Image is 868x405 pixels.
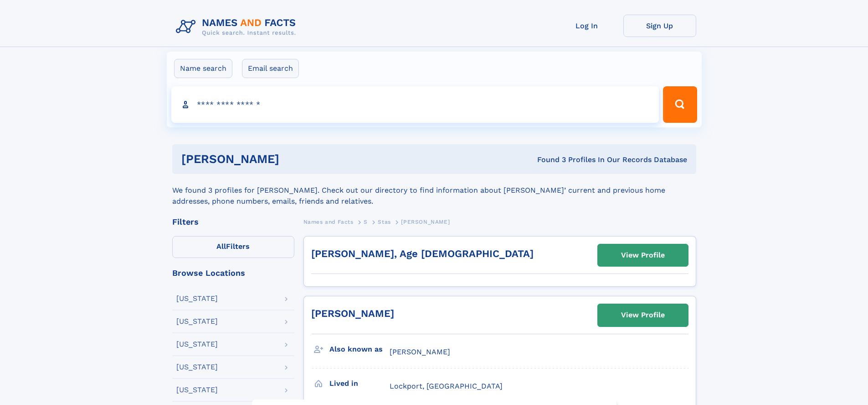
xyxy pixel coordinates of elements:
span: All [216,242,226,251]
span: [PERSON_NAME] [401,219,450,225]
div: Browse Locations [172,269,294,277]
a: Log In [550,15,623,37]
a: Names and Facts [303,216,354,227]
div: [US_STATE] [176,295,218,302]
a: Stas [378,216,390,227]
span: Stas [378,219,390,225]
div: View Profile [621,245,665,266]
label: Name search [174,59,232,78]
a: View Profile [598,244,688,266]
a: [PERSON_NAME], Age [DEMOGRAPHIC_DATA] [311,248,534,259]
div: [US_STATE] [176,363,218,371]
a: View Profile [598,304,688,326]
div: View Profile [621,305,665,326]
span: S [364,219,368,225]
h3: Lived in [329,376,390,391]
button: Search Button [663,86,697,123]
img: Logo Names and Facts [172,15,303,39]
h3: Also known as [329,342,390,357]
div: [US_STATE] [176,318,218,325]
label: Filters [172,236,294,258]
h1: [PERSON_NAME] [181,153,408,165]
a: Sign Up [623,15,696,37]
span: [PERSON_NAME] [390,347,450,356]
div: [US_STATE] [176,341,218,348]
a: S [364,216,368,227]
div: [US_STATE] [176,386,218,394]
span: Lockport, [GEOGRAPHIC_DATA] [390,382,503,390]
div: Filters [172,218,294,226]
a: [PERSON_NAME] [311,308,394,319]
div: Found 3 Profiles In Our Records Database [408,155,687,165]
label: Email search [242,59,299,78]
input: search input [171,86,659,123]
div: We found 3 profiles for [PERSON_NAME]. Check out our directory to find information about [PERSON_... [172,174,696,207]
